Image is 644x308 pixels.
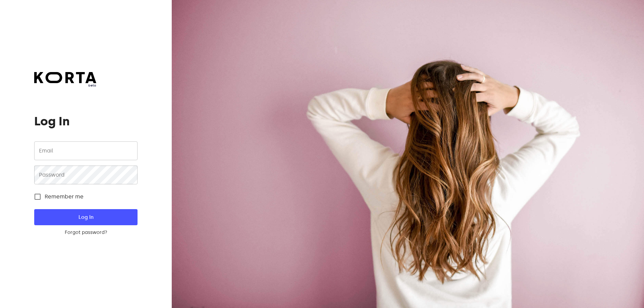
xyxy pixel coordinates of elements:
img: Korta [34,72,96,83]
span: Remember me [45,193,84,201]
button: Log In [34,209,137,225]
a: beta [34,72,96,88]
span: Log In [45,213,126,222]
span: beta [34,83,96,88]
h1: Log In [34,115,137,128]
a: Forgot password? [34,229,137,236]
